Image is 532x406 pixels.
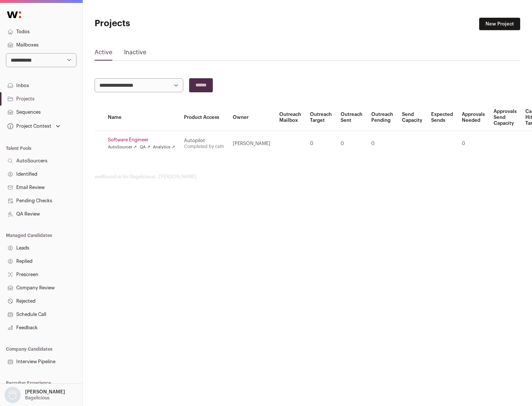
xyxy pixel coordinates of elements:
[140,144,150,150] a: QA ↗
[275,104,306,131] th: Outreach Mailbox
[367,104,398,131] th: Outreach Pending
[489,104,521,131] th: Approvals Send Capacity
[4,387,21,403] img: nopic.png
[95,174,520,180] footer: wellfound:ai for Bagelicious - [PERSON_NAME]
[95,48,112,60] a: Active
[306,131,336,156] td: 0
[25,389,65,395] p: [PERSON_NAME]
[367,131,398,156] td: 0
[180,104,228,131] th: Product Access
[306,104,336,131] th: Outreach Target
[228,131,275,156] td: [PERSON_NAME]
[153,144,175,150] a: Analytics ↗
[95,18,236,30] h1: Projects
[25,395,50,401] p: Bagelicious
[3,387,66,403] button: Open dropdown
[184,138,224,144] div: Autopilot
[479,18,520,30] a: New Project
[108,137,175,143] a: Software Engineer
[228,104,275,131] th: Owner
[6,121,62,131] button: Open dropdown
[336,104,367,131] th: Outreach Sent
[108,144,137,150] a: AutoSourcer ↗
[103,104,180,131] th: Name
[6,123,51,129] div: Project Context
[124,48,146,60] a: Inactive
[184,144,224,149] a: Completed by csm
[457,104,489,131] th: Approvals Needed
[427,104,457,131] th: Expected Sends
[398,104,427,131] th: Send Capacity
[3,7,25,22] img: Wellfound
[457,131,489,156] td: 0
[336,131,367,156] td: 0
